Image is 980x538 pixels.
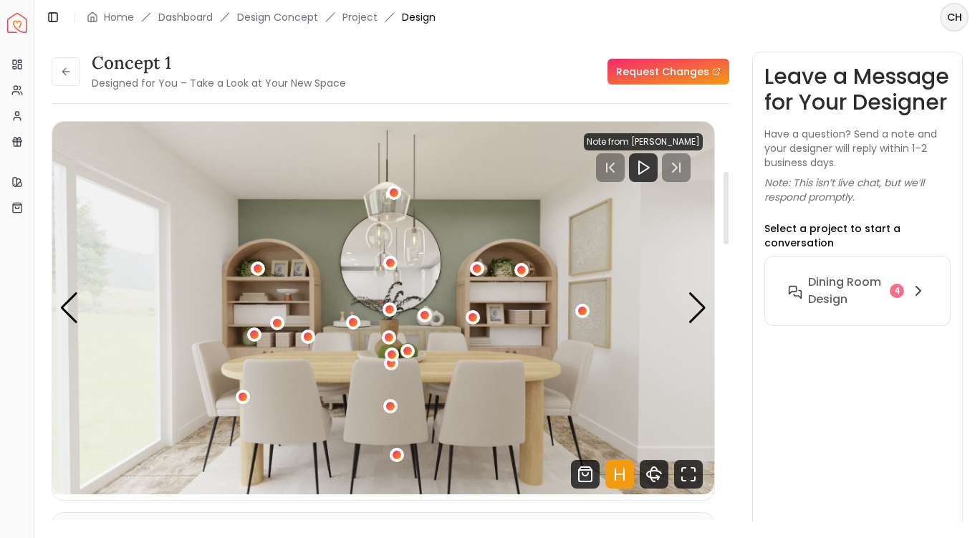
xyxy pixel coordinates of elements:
[52,122,714,494] div: 1 / 5
[940,3,969,32] button: CH
[104,10,134,24] a: Home
[158,10,213,24] a: Dashboard
[237,10,318,24] li: Design Concept
[342,10,378,24] a: Project
[635,159,652,176] svg: Play
[92,76,346,90] small: Designed for You – Take a Look at Your New Space
[640,460,668,489] svg: 360 View
[92,52,346,75] h3: concept 1
[7,13,27,33] img: Spacejoy Logo
[688,292,707,324] div: Next slide
[777,268,938,314] button: Dining Room design4
[605,460,634,489] svg: Hotspots Toggle
[52,122,714,494] img: Design Render 1
[890,284,904,298] div: 4
[764,221,951,250] p: Select a project to start a conversation
[7,13,27,33] a: Spacejoy
[402,10,436,24] span: Design
[52,122,714,494] div: Carousel
[674,460,703,489] svg: Fullscreen
[764,64,951,115] h3: Leave a Message for Your Designer
[941,4,967,30] span: CH
[808,274,884,308] h6: Dining Room design
[571,460,600,489] svg: Shop Products from this design
[584,133,703,150] div: Note from [PERSON_NAME]
[764,176,951,204] p: Note: This isn’t live chat, but we’ll respond promptly.
[607,59,729,85] a: Request Changes
[87,10,436,24] nav: breadcrumb
[764,127,951,170] p: Have a question? Send a note and your designer will reply within 1–2 business days.
[59,292,79,324] div: Previous slide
